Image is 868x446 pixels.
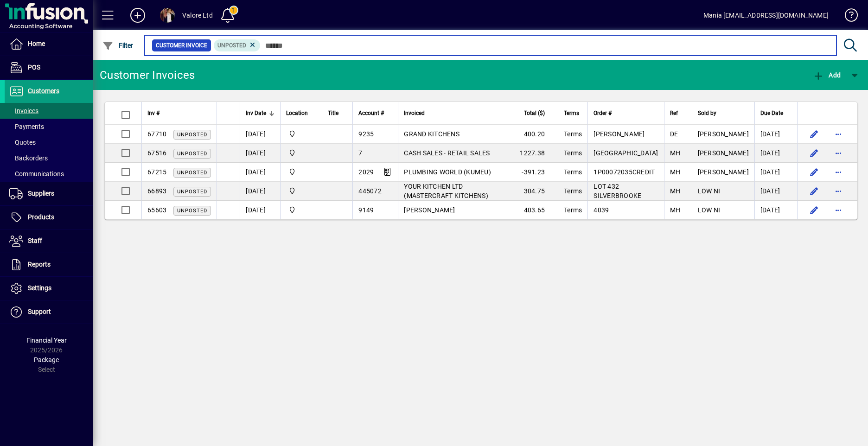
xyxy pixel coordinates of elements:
span: Terms [564,168,582,176]
span: [PERSON_NAME] [698,130,749,138]
a: Communications [5,166,93,182]
a: Products [5,206,93,229]
td: [DATE] [240,144,280,163]
div: Ref [670,108,686,118]
span: Reports [28,261,51,268]
td: [DATE] [754,201,797,219]
span: Terms [564,130,582,138]
span: Customers [28,87,59,95]
span: MH [670,168,681,176]
span: Total ($) [524,108,545,118]
span: Home [28,40,45,47]
button: Profile [153,7,182,24]
span: Suppliers [28,190,54,197]
span: HILLCREST WAREHOUSE [286,167,316,177]
span: Ref [670,108,678,118]
span: Inv Date [246,108,266,118]
span: Sold by [698,108,716,118]
button: Edit [807,165,822,179]
span: DE [670,130,678,138]
span: POS [28,64,40,71]
span: CASH SALES - RETAIL SALES [404,149,490,157]
td: 400.20 [514,125,558,144]
td: [DATE] [240,163,280,182]
mat-chip: Customer Invoice Status: Unposted [214,39,261,51]
div: Mania [EMAIL_ADDRESS][DOMAIN_NAME] [703,8,829,23]
button: More options [831,203,846,217]
span: Terms [564,187,582,195]
a: Payments [5,119,93,134]
span: HILLCREST WAREHOUSE [286,186,316,196]
span: [PERSON_NAME] [404,206,455,214]
button: Edit [807,146,822,160]
span: 65603 [147,206,166,214]
span: GRAND KITCHENS [404,130,460,138]
span: Support [28,308,51,315]
span: Package [34,356,59,363]
span: MH [670,149,681,157]
span: 67710 [147,130,166,138]
div: Inv Date [246,108,274,118]
span: 66893 [147,187,166,195]
button: Edit [807,184,822,198]
a: Suppliers [5,182,93,205]
span: Terms [564,149,582,157]
span: YOUR KITCHEN LTD (MASTERCRAFT KITCHENS) [404,183,488,199]
span: Backorders [9,154,48,162]
span: Financial Year [26,337,67,344]
span: Unposted [217,42,246,49]
span: Settings [28,284,51,292]
td: [DATE] [754,125,797,144]
span: HILLCREST WAREHOUSE [286,148,316,158]
td: [DATE] [240,182,280,201]
button: More options [831,184,846,198]
span: 9235 [358,130,374,138]
span: [PERSON_NAME] [698,168,749,176]
td: [DATE] [240,125,280,144]
span: Payments [9,123,44,130]
a: Backorders [5,150,93,166]
button: More options [831,165,846,179]
button: Add [123,7,153,24]
span: Staff [28,237,42,244]
button: More options [831,127,846,141]
button: More options [831,146,846,160]
a: Knowledge Base [838,2,856,32]
span: 7 [358,149,362,157]
span: 9149 [358,206,374,214]
span: Unposted [177,132,207,138]
span: MH [670,206,681,214]
span: MH [670,187,681,195]
div: Due Date [760,108,791,118]
span: Account # [358,108,384,118]
div: Valore Ltd [182,8,213,23]
td: -391.23 [514,163,558,182]
a: Home [5,32,93,56]
span: Products [28,213,54,221]
span: Invoices [9,107,38,115]
div: Invoiced [404,108,508,118]
a: Support [5,300,93,324]
span: LOT 432 SILVERBROOKE [594,183,641,199]
span: Title [328,108,338,118]
span: HILLCREST WAREHOUSE [286,205,316,215]
span: [PERSON_NAME] [594,130,645,138]
span: Customer Invoice [156,41,207,50]
span: LOW NI [698,187,721,195]
a: Quotes [5,134,93,150]
div: Account # [358,108,392,118]
a: Reports [5,253,93,276]
a: Invoices [5,103,93,119]
span: Due Date [760,108,783,118]
div: Total ($) [520,108,553,118]
a: Settings [5,277,93,300]
span: [PERSON_NAME] [698,149,749,157]
td: [DATE] [754,144,797,163]
span: LOW NI [698,206,721,214]
span: Unposted [177,151,207,157]
div: Location [286,108,316,118]
span: Quotes [9,139,36,146]
span: 67516 [147,149,166,157]
span: PLUMBING WORLD (KUMEU) [404,168,491,176]
a: POS [5,56,93,79]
